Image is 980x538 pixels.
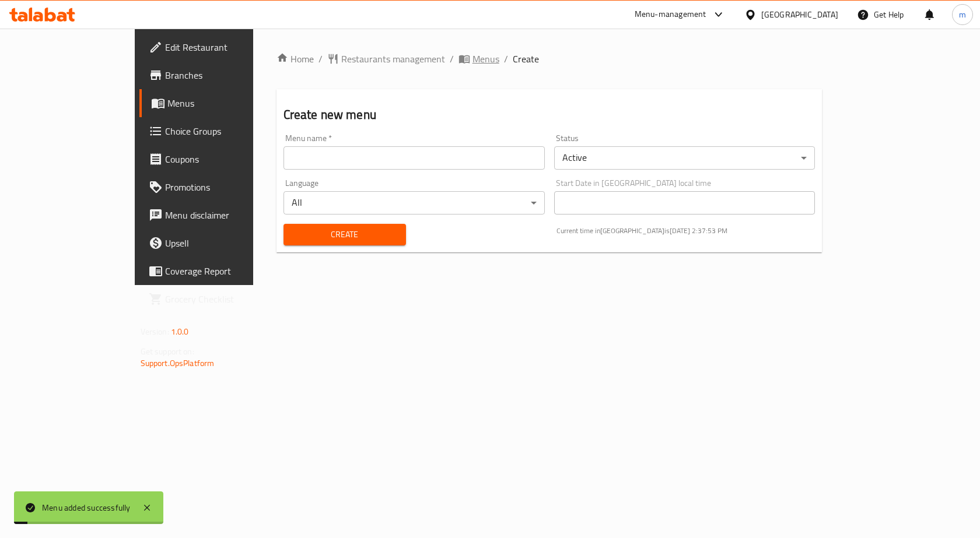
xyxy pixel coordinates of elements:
span: Promotions [165,180,289,194]
span: Restaurants management [341,52,445,66]
a: Coverage Report [139,257,299,285]
span: 1.0.0 [171,324,189,339]
a: Menu disclaimer [139,201,299,229]
span: m [959,8,966,21]
button: Create [283,224,406,245]
a: Edit Restaurant [139,33,299,61]
span: Edit Restaurant [165,40,289,54]
li: / [504,52,508,66]
span: Coverage Report [165,264,289,278]
span: Branches [165,68,289,82]
span: Menu disclaimer [165,208,289,222]
input: Please enter Menu name [283,146,545,170]
div: All [283,191,545,215]
span: Grocery Checklist [165,292,289,306]
div: Menu-management [635,8,706,22]
a: Branches [139,61,299,89]
li: / [318,52,323,66]
span: Get support on: [141,344,194,359]
li: / [450,52,454,66]
span: Choice Groups [165,124,289,138]
a: Choice Groups [139,117,299,145]
div: Active [554,146,815,170]
div: [GEOGRAPHIC_DATA] [761,8,838,21]
a: Promotions [139,173,299,201]
nav: breadcrumb [276,52,822,66]
a: Coupons [139,145,299,173]
h2: Create new menu [283,106,815,124]
a: Support.OpsPlatform [141,356,215,371]
p: Current time in [GEOGRAPHIC_DATA] is [DATE] 2:37:53 PM [556,226,815,236]
a: Upsell [139,229,299,257]
a: Restaurants management [327,52,445,66]
span: Create [513,52,539,66]
span: Upsell [165,236,289,250]
span: Create [293,227,397,242]
a: Grocery Checklist [139,285,299,313]
a: Menus [459,52,499,66]
span: Menus [473,52,499,66]
span: Coupons [165,152,289,166]
div: Menu added successfully [42,501,131,514]
span: Menus [167,96,289,110]
a: Menus [139,89,299,117]
span: Version: [141,324,169,339]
